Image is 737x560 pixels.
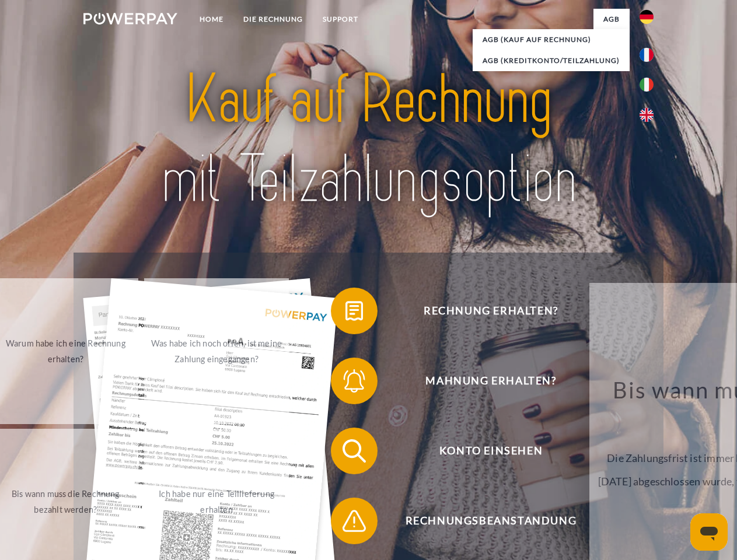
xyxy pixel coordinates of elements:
img: qb_warning.svg [340,506,369,535]
a: AGB (Kreditkonto/Teilzahlung) [473,50,630,71]
div: Ich habe nur eine Teillieferung erhalten [151,486,282,517]
a: Was habe ich noch offen, ist meine Zahlung eingegangen? [144,278,289,424]
a: DIE RECHNUNG [233,9,313,30]
button: Rechnungsbeanstandung [331,498,634,544]
a: Home [190,9,233,30]
img: fr [640,48,654,62]
span: Konto einsehen [348,428,634,474]
img: de [640,10,654,24]
div: Was habe ich noch offen, ist meine Zahlung eingegangen? [151,335,282,367]
a: agb [593,9,630,30]
img: qb_search.svg [340,436,369,466]
img: it [640,78,654,92]
img: title-powerpay_de.svg [111,56,626,223]
img: logo-powerpay-white.svg [83,13,177,24]
span: Rechnungsbeanstandung [348,498,634,544]
iframe: Schaltfläche zum Öffnen des Messaging-Fensters [690,513,728,551]
button: Konto einsehen [331,428,634,474]
a: SUPPORT [313,9,368,30]
a: AGB (Kauf auf Rechnung) [473,29,630,50]
img: en [640,108,654,122]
